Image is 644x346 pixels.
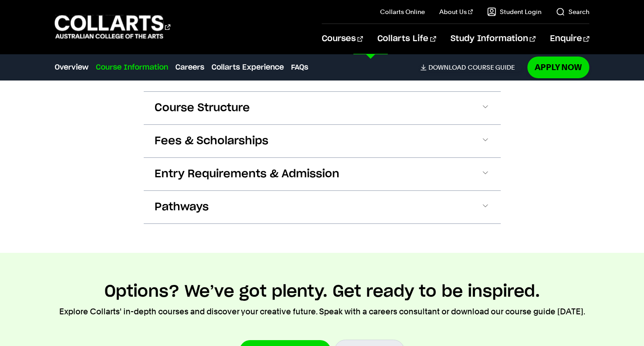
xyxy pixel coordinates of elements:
[144,125,501,157] button: Fees & Scholarships
[556,7,589,16] a: Search
[550,24,589,54] a: Enquire
[380,7,425,16] a: Collarts Online
[420,63,522,71] a: DownloadCourse Guide
[428,63,466,71] span: Download
[55,14,170,40] div: Go to homepage
[155,200,209,214] span: Pathways
[487,7,541,16] a: Student Login
[291,62,308,73] a: FAQs
[104,282,540,302] h2: Options? We’ve got plenty. Get ready to be inspired.
[59,305,585,318] p: Explore Collarts' in-depth courses and discover your creative future. Speak with a careers consul...
[527,57,589,78] a: Apply Now
[155,167,339,181] span: Entry Requirements & Admission
[322,24,363,54] a: Courses
[175,62,204,73] a: Careers
[55,62,89,73] a: Overview
[212,62,284,73] a: Collarts Experience
[144,158,501,190] button: Entry Requirements & Admission
[439,7,473,16] a: About Us
[377,24,436,54] a: Collarts Life
[144,191,501,223] button: Pathways
[155,134,268,148] span: Fees & Scholarships
[144,92,501,124] button: Course Structure
[96,62,168,73] a: Course Information
[451,24,536,54] a: Study Information
[155,101,250,115] span: Course Structure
